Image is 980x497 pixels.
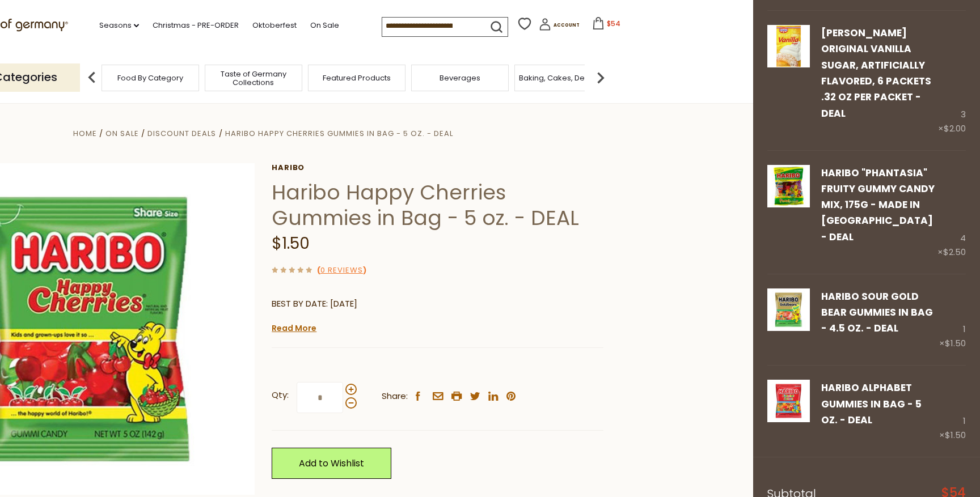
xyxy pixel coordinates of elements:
a: [PERSON_NAME] Original Vanilla Sugar, Artificially Flavored, 6 packets .32 oz per packet - DEAL [821,26,931,120]
a: Christmas - PRE-ORDER [153,19,239,32]
input: Qty: [297,382,343,413]
a: Seasons [99,19,139,32]
span: Account [554,22,580,28]
img: next arrow [589,66,612,89]
a: 0 Reviews [320,265,363,277]
a: Account [539,18,580,35]
img: Dr. Oetker Original Vanilla Sugar, Artificially Flavored, 6 packets .32 oz per packet - DEAL [767,25,810,67]
a: Oktoberfest [252,19,297,32]
a: On Sale [310,19,339,32]
span: $1.50 [945,429,966,441]
div: 4 × [937,165,966,260]
a: Read More [272,322,316,334]
div: 1 × [939,288,966,351]
span: ( ) [317,265,366,275]
p: BEST BY DATE: [DATE] [272,297,603,311]
span: $1.50 [272,232,310,254]
div: 1 × [939,380,966,443]
a: Haribo [272,163,603,172]
a: Haribo Happy Cherries Gummies in Bag - 5 oz. - DEAL [225,128,453,139]
a: Featured Products [323,74,391,82]
img: Haribo Sour Gold Bear Gummies in Bag [767,288,810,331]
a: Haribo "Phantasia" Fruity Gummy Candy Mix, 175g - Made in Germany - DEAL [767,165,810,260]
span: Share: [382,389,408,403]
a: Food By Category [117,74,183,82]
a: On Sale [105,128,139,139]
a: Baking, Cakes, Desserts [519,74,607,82]
div: 3 × [938,25,966,136]
h1: Haribo Happy Cherries Gummies in Bag - 5 oz. - DEAL [272,180,603,231]
a: Taste of Germany Collections [208,70,299,87]
span: $2.50 [943,246,966,258]
span: $2.00 [944,122,966,134]
button: $54 [582,17,630,34]
span: $54 [607,19,620,28]
a: Dr. Oetker Original Vanilla Sugar, Artificially Flavored, 6 packets .32 oz per packet - DEAL [767,25,810,136]
a: Beverages [440,74,480,82]
span: $1.50 [945,337,966,349]
a: Haribo Sour Gold Bear Gummies in Bag [767,288,810,351]
a: Haribo Sour Gold Bear Gummies in Bag - 4.5 oz. - DEAL [821,290,933,335]
strong: Qty: [272,388,289,402]
a: Home [73,128,97,139]
img: Haribo Alphabets Gummies in Bag [767,380,810,422]
a: Haribo Alphabets Gummies in Bag [767,380,810,443]
a: Haribo Alphabet Gummies in Bag - 5 oz. - DEAL [821,381,922,427]
a: Discount Deals [147,128,216,139]
a: Add to Wishlist [272,448,391,479]
a: Haribo "Phantasia" Fruity Gummy Candy Mix, 175g - Made in [GEOGRAPHIC_DATA] - DEAL [821,166,935,244]
img: Haribo "Phantasia" Fruity Gummy Candy Mix, 175g - Made in Germany - DEAL [767,165,810,207]
img: previous arrow [81,66,103,89]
